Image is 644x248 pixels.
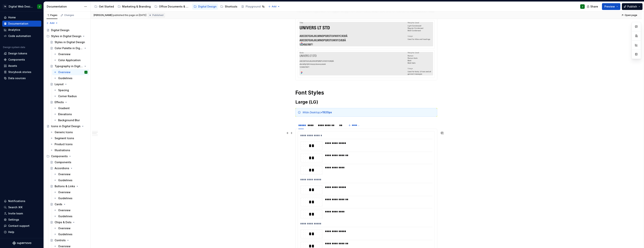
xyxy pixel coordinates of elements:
[49,63,89,69] a: Typography in Digital Design
[58,232,72,236] div: Guidelines
[2,229,41,235] button: Help
[2,210,41,216] a: Invite team
[55,238,66,242] div: Controls
[58,70,71,74] div: Overview
[192,4,218,10] a: Digital Design
[8,76,26,80] div: Data sources
[58,172,71,176] div: Overview
[1,2,43,11] button: TADigital Web DesignJ
[198,5,217,8] div: Digital Design
[52,75,89,81] a: Guidelines
[3,46,25,49] div: Design system data
[52,69,89,75] a: OverviewJ
[122,5,151,8] div: Marketing & Branding
[625,14,637,17] span: Open page
[52,207,89,213] a: Overview
[52,117,89,123] a: Background Blur
[52,225,89,231] a: Overview
[52,87,89,93] a: Spacing
[52,231,89,237] a: Guidelines
[8,205,23,209] div: Search ⌘K
[45,153,89,159] div: Components
[9,5,33,8] div: Digital Web Design
[8,64,17,68] div: Assets
[45,123,89,129] a: Icons in Digital Design
[45,20,59,26] button: Add
[302,111,320,114] em: Wide Desktop;
[52,189,89,195] a: Overview
[55,64,83,68] div: Typography in Digital Design
[2,217,41,223] a: Settings
[12,241,31,245] svg: Supernova Logo
[153,4,191,10] a: Office Documents & Materials
[49,219,89,225] a: Chips & Dots
[225,5,237,8] div: Shortcuts
[55,160,71,164] div: Components
[52,171,89,177] a: Overview
[49,159,89,165] a: Components
[64,14,74,17] div: Changes
[159,5,190,8] div: Office Documents & Materials
[246,5,261,8] div: Playground
[295,89,437,96] h1: Font Styles
[152,14,163,17] span: Published
[58,208,71,212] div: Overview
[58,76,72,80] div: Guidelines
[52,195,89,201] a: Guidelines
[49,183,89,189] a: Buttons & Links
[49,147,89,153] a: Illustrations
[94,14,112,17] span: [PERSON_NAME]
[320,111,332,114] strong: >1920px
[8,218,19,222] div: Settings
[58,106,70,110] div: Gradient
[93,4,115,10] a: Get Started
[590,5,598,8] span: Share
[52,111,89,117] a: Elevations
[49,165,89,171] a: Accordions
[52,51,89,57] a: Overview
[55,130,73,134] div: Generic Icons
[8,224,29,228] div: Contact support
[49,201,89,207] a: Cards
[51,154,68,158] div: Components
[49,45,89,51] a: Color Palette in Digital Design
[2,63,41,69] a: Assets
[116,4,152,10] a: Marketing & Branding
[604,5,615,8] span: Preview
[58,214,72,218] div: Guidelines
[58,196,72,200] div: Guidelines
[86,70,86,74] div: J
[47,14,57,17] div: Pages
[8,16,16,19] div: Home
[295,99,437,105] h2: Large (LG)
[2,75,41,81] a: Data sources
[52,57,89,63] a: Color Application
[8,212,23,215] div: Invite team
[2,21,41,27] a: Documentation
[50,22,54,25] span: Add
[52,105,89,111] a: Gradient
[55,46,83,50] div: Color Palette in Digital Design
[55,220,71,224] div: Chips & Dots
[52,93,89,99] a: Corner Radius
[55,202,62,206] div: Cards
[2,33,41,39] a: Code automation
[55,82,64,86] div: Layout
[55,184,75,188] div: Buttons & Links
[2,57,41,63] a: Components
[49,99,89,105] a: Effects
[620,13,639,18] a: Open page
[8,199,25,203] div: Notifications
[55,136,74,140] div: Segment Icons
[267,4,281,9] button: Add
[55,142,73,146] div: Product Icons
[58,178,72,182] div: Guidelines
[8,70,31,74] div: Storybook stories
[47,5,82,8] div: Documentation
[45,27,89,33] a: Digital Design
[8,230,14,234] div: Help
[49,237,89,243] a: Controls
[58,58,81,62] div: Color Application
[58,88,69,92] div: Spacing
